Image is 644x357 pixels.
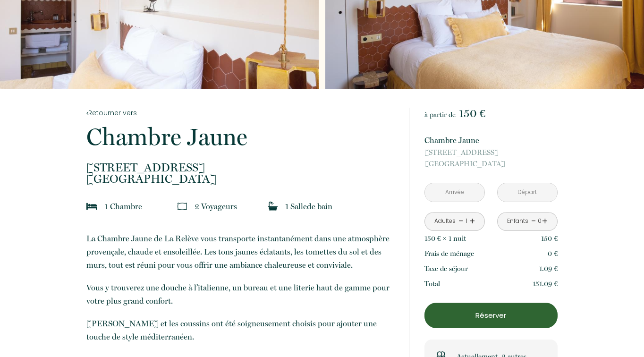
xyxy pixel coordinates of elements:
[285,200,332,213] p: 1 Salle de bain
[105,200,142,213] p: 1 Chambre
[86,162,396,173] span: [STREET_ADDRESS]
[86,317,396,343] p: [PERSON_NAME] et les coussins ont été soigneusement choisis pour ajouter une touche de style médi...
[498,183,557,202] input: Départ
[533,278,558,289] p: 151.09 €
[424,147,558,170] p: [GEOGRAPHIC_DATA]
[507,217,528,226] div: Enfants
[424,233,466,244] p: 150 € × 1 nuit
[458,214,464,229] a: -
[541,233,558,244] p: 150 €
[537,217,542,226] div: 0
[195,200,237,213] p: 2 Voyageur
[178,202,187,211] img: guests
[424,147,558,158] span: [STREET_ADDRESS]
[424,248,474,259] p: Frais de ménage
[86,125,396,149] p: Chambre Jaune
[86,232,396,272] p: La Chambre Jaune de La Relève vous transporte instantanément dans une atmosphère provençale, chau...
[539,263,558,274] p: 1.09 €
[424,134,558,147] p: Chambre Jaune
[86,108,396,118] a: Retourner vers
[469,214,475,229] a: +
[542,214,548,229] a: +
[86,162,396,185] p: [GEOGRAPHIC_DATA]
[86,281,396,307] p: Vous y trouverez une douche à l’italienne, un bureau et une literie haut de gamme pour votre plus...
[425,183,484,202] input: Arrivée
[548,248,558,259] p: 0 €
[234,202,237,211] span: s
[424,110,456,119] span: à partir de
[531,214,536,229] a: -
[424,263,468,274] p: Taxe de séjour
[459,107,485,120] span: 150 €
[434,217,456,226] div: Adultes
[424,278,440,289] p: Total
[464,217,469,226] div: 1
[428,310,554,321] p: Réserver
[424,303,558,328] button: Réserver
